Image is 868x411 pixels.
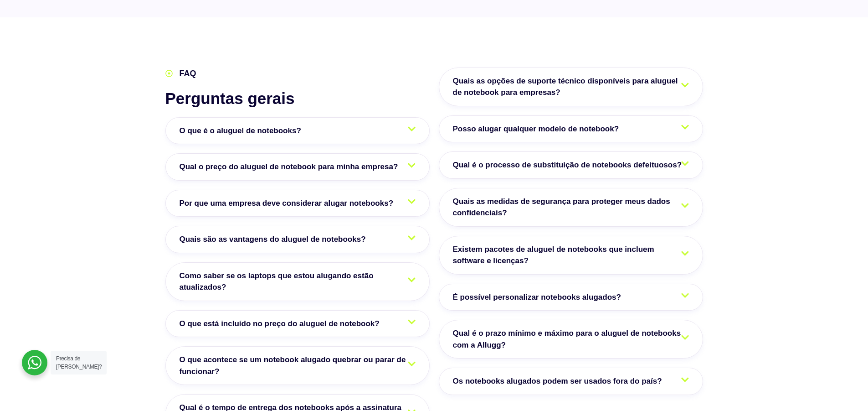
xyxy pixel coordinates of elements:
[180,354,416,377] span: O que acontece se um notebook alugado quebrar ou parar de funcionar?
[439,368,703,395] a: Os notebooks alugados podem ser usados fora do país?
[165,117,430,145] a: O que é o aluguel de notebooks?
[177,68,196,80] span: FAQ
[704,294,868,411] div: Widget de chat
[165,310,430,338] a: O que está incluído no preço do aluguel de notebook?
[439,320,703,359] a: Qual é o prazo mínimo e máximo para o aluguel de notebooks com a Allugg?
[165,190,430,217] a: Por que uma empresa deve considerar alugar notebooks?
[453,244,689,267] span: Existem pacotes de aluguel de notebooks que incluem software e licenças?
[180,125,306,137] span: O que é o aluguel de notebooks?
[453,159,687,171] span: Qual é o processo de substituição de notebooks defeituosos?
[180,318,384,330] span: O que está incluído no preço do aluguel de notebook?
[704,294,868,411] iframe: Chat Widget
[165,346,430,385] a: O que acontece se um notebook alugado quebrar ou parar de funcionar?
[56,355,102,370] span: Precisa de [PERSON_NAME]?
[453,196,689,219] span: Quais as medidas de segurança para proteger meus dados confidenciais?
[453,75,689,99] span: Quais as opções de suporte técnico disponíveis para aluguel de notebook para empresas?
[165,226,430,253] a: Quais são as vantagens do aluguel de notebooks?
[180,270,416,293] span: Como saber se os laptops que estou alugando estão atualizados?
[453,375,667,387] span: Os notebooks alugados podem ser usados fora do país?
[180,198,398,209] span: Por que uma empresa deve considerar alugar notebooks?
[439,115,703,143] a: Posso alugar qualquer modelo de notebook?
[165,262,430,301] a: Como saber se os laptops que estou alugando estão atualizados?
[439,151,703,179] a: Qual é o processo de substituição de notebooks defeituosos?
[439,236,703,275] a: Existem pacotes de aluguel de notebooks que incluem software e licenças?
[453,123,624,135] span: Posso alugar qualquer modelo de notebook?
[453,328,689,351] span: Qual é o prazo mínimo e máximo para o aluguel de notebooks com a Allugg?
[180,161,403,173] span: Qual o preço do aluguel de notebook para minha empresa?
[165,153,430,181] a: Qual o preço do aluguel de notebook para minha empresa?
[453,291,626,303] span: É possível personalizar notebooks alugados?
[165,89,430,108] h2: Perguntas gerais
[439,284,703,311] a: É possível personalizar notebooks alugados?
[439,68,703,106] a: Quais as opções de suporte técnico disponíveis para aluguel de notebook para empresas?
[439,188,703,227] a: Quais as medidas de segurança para proteger meus dados confidenciais?
[180,234,370,245] span: Quais são as vantagens do aluguel de notebooks?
